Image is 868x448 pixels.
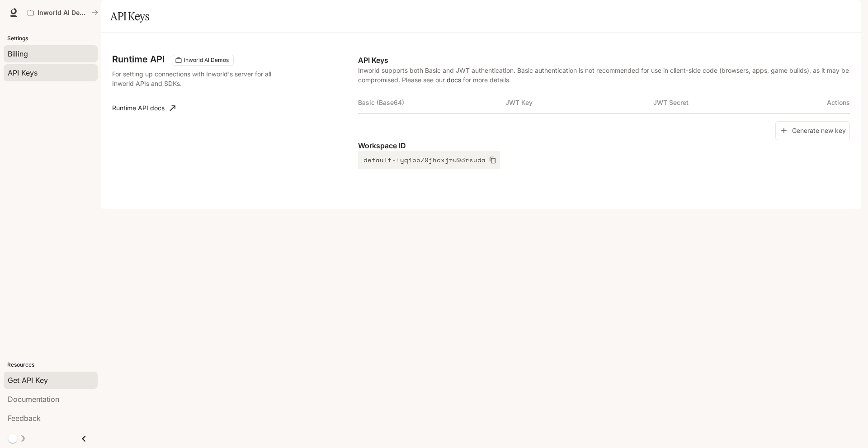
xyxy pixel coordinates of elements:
[653,92,801,113] th: JWT Secret
[775,121,850,141] button: Generate new key
[358,55,850,66] p: API Keys
[110,7,149,25] h1: API Keys
[447,76,461,84] a: docs
[38,9,88,17] p: Inworld AI Demos
[358,92,505,113] th: Basic (Base64)
[505,92,653,113] th: JWT Key
[112,69,291,88] p: For setting up connections with Inworld's server for all Inworld APIs and SDKs.
[358,66,850,85] p: Inworld supports both Basic and JWT authentication. Basic authentication is not recommended for u...
[172,55,234,66] div: These keys will apply to your current workspace only
[24,4,102,22] button: All workspaces
[358,151,500,169] button: default-lyqipb79jhcxjru93rsuda
[801,92,850,113] th: Actions
[108,99,179,117] a: Runtime API docs
[358,140,850,151] p: Workspace ID
[180,56,232,64] span: Inworld AI Demos
[112,55,165,64] h3: Runtime API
